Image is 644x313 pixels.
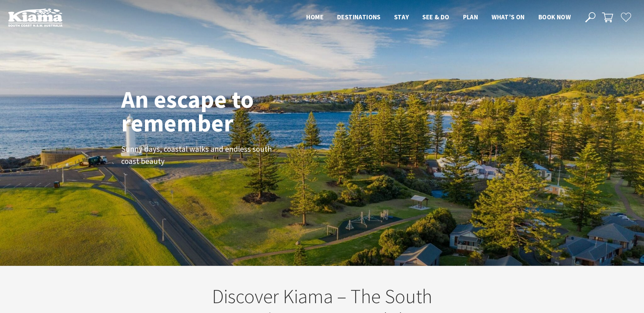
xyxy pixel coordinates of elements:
span: Destinations [337,13,381,21]
span: Home [306,13,324,21]
nav: Main Menu [299,12,577,23]
span: Plan [463,13,478,21]
p: Sunny days, coastal walks and endless south coast beauty [121,143,274,168]
img: Kiama Logo [8,8,62,27]
h1: An escape to remember [121,87,308,135]
span: Book now [538,13,571,21]
span: See & Do [422,13,449,21]
span: Stay [394,13,409,21]
span: What’s On [492,13,525,21]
